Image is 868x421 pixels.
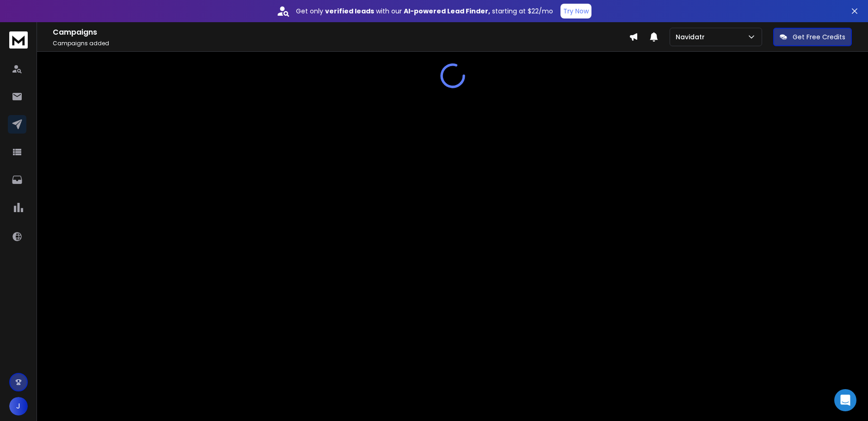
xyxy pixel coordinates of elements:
p: Navidatr [676,32,708,42]
button: Get Free Credits [773,28,852,46]
button: Try Now [560,4,591,18]
img: logo [9,31,28,49]
p: Try Now [563,6,589,16]
strong: verified leads [325,6,374,16]
button: J [9,397,28,415]
p: Get Free Credits [793,32,845,42]
h1: Campaigns [53,27,629,38]
p: Get only with our starting at $22/mo [296,6,553,16]
strong: AI-powered Lead Finder, [404,6,490,16]
div: Open Intercom Messenger [834,389,856,411]
p: Campaigns added [53,40,629,47]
